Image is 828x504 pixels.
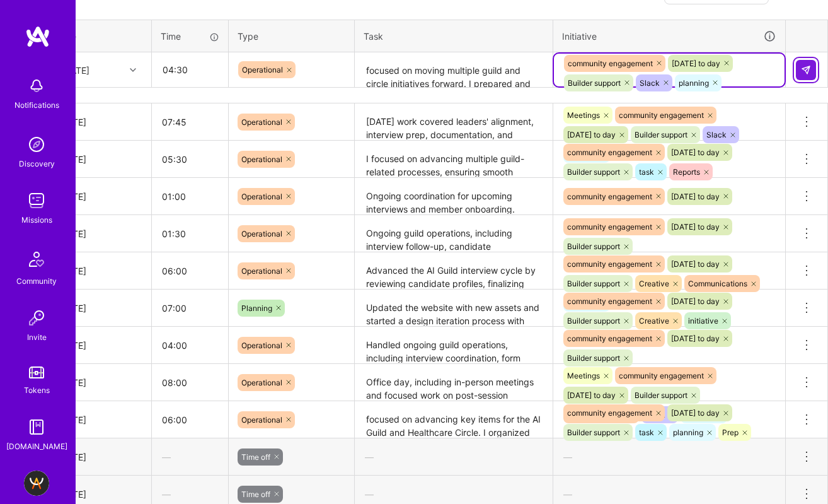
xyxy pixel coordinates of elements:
[21,213,52,226] div: Missions
[6,440,67,453] div: [DOMAIN_NAME]
[356,254,551,288] textarea: Advanced the AI Guild interview cycle by reviewing candidate profiles, finalizing acceptance deci...
[241,341,282,350] span: Operational
[553,440,785,474] div: —
[567,192,652,201] span: community engagement
[58,450,141,464] div: [DATE]
[58,413,141,426] div: [DATE]
[152,217,228,250] input: HH:MM
[356,328,551,363] textarea: Handled ongoing guild operations, including interview coordination, form tracking, and inbox mana...
[671,334,720,343] span: [DATE] to day
[21,244,52,274] img: Community
[567,408,652,418] span: community engagement
[229,20,355,52] th: Type
[24,414,49,440] img: guide book
[241,303,272,313] span: Planning
[152,180,228,213] input: HH:MM
[241,378,282,387] span: Operational
[619,110,704,120] span: community engagement
[241,192,282,201] span: Operational
[241,117,282,127] span: Operational
[152,291,228,325] input: HH:MM
[241,155,282,164] span: Operational
[567,390,616,400] span: [DATE] to day
[152,53,227,86] input: HH:MM
[567,334,652,343] span: community engagement
[567,110,600,120] span: Meetings
[673,428,703,437] span: planning
[567,371,600,380] span: Meetings
[58,190,141,203] div: [DATE]
[639,279,669,288] span: Creative
[152,329,228,362] input: HH:MM
[48,20,152,52] th: Date
[567,428,620,437] span: Builder support
[355,20,553,52] th: Task
[24,73,49,98] img: bell
[568,59,653,68] span: community engagement
[25,25,50,48] img: logo
[161,30,219,43] div: Time
[58,339,141,352] div: [DATE]
[635,390,687,400] span: Builder support
[21,471,52,496] a: A.Team - Grow A.Team's Community & Demand
[562,29,776,44] div: Initiative
[619,371,704,380] span: community engagement
[567,259,652,269] span: community engagement
[635,130,687,139] span: Builder support
[567,222,652,231] span: community engagement
[356,54,551,87] textarea: focused on moving multiple guild and circle initiatives forward. I prepared and refined detailed ...
[671,222,720,231] span: [DATE] to day
[241,415,282,425] span: Operational
[355,440,553,474] div: —
[241,489,270,499] span: Time off
[639,167,654,177] span: task
[356,402,551,437] textarea: focused on advancing key items for the AI Guild and Healthcare Circle. I organized materials, ali...
[152,440,228,474] div: —
[706,130,727,139] span: Slack
[241,266,282,276] span: Operational
[24,132,49,157] img: discovery
[58,302,141,315] div: [DATE]
[241,452,270,462] span: Time off
[671,296,720,306] span: [DATE] to day
[24,305,49,331] img: Invite
[152,105,228,139] input: HH:MM
[567,316,620,325] span: Builder support
[58,488,141,501] div: [DATE]
[152,403,228,437] input: HH:MM
[673,167,700,177] span: Reports
[152,366,228,399] input: HH:MM
[356,142,551,177] textarea: I focused on advancing multiple guild-related processes, ensuring smooth coordination between int...
[356,365,551,400] textarea: Office day, including in-person meetings and focused work on post-session deliverables from the r...
[14,98,59,112] div: Notifications
[639,316,669,325] span: Creative
[801,65,811,75] img: Submit
[152,143,228,176] input: HH:MM
[568,78,621,88] span: Builder support
[24,384,50,397] div: Tokens
[356,291,551,325] textarea: Updated the website with new assets and started a design iteration process with [PERSON_NAME] for...
[58,115,141,129] div: [DATE]
[27,331,47,344] div: Invite
[242,65,283,74] span: Operational
[567,279,620,288] span: Builder support
[356,179,551,214] textarea: Ongoing coordination for upcoming interviews and member onboarding.
[679,78,709,88] span: planning
[356,105,551,139] textarea: [DATE] work covered leaders' alignment, interview prep, documentation, and automation setup. I st...
[24,471,49,496] img: A.Team - Grow A.Team's Community & Demand
[671,259,720,269] span: [DATE] to day
[152,254,228,288] input: HH:MM
[567,167,620,177] span: Builder support
[24,188,49,213] img: teamwork
[796,60,817,80] div: null
[688,279,747,288] span: Communications
[722,428,739,437] span: Prep
[16,274,57,288] div: Community
[671,148,720,157] span: [DATE] to day
[672,59,720,68] span: [DATE] to day
[639,428,654,437] span: task
[567,353,620,363] span: Builder support
[58,264,141,278] div: [DATE]
[688,316,718,325] span: initiative
[58,376,141,389] div: [DATE]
